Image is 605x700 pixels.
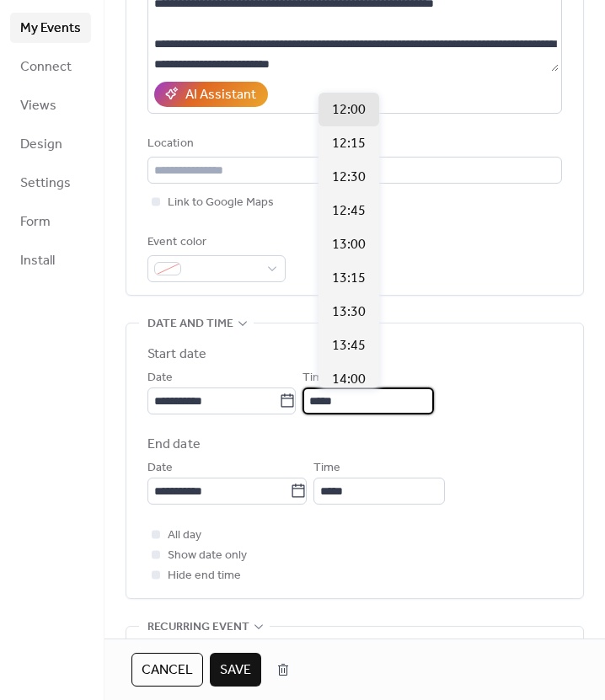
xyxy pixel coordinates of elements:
[168,546,247,566] span: Show date only
[147,435,201,455] div: End date
[313,458,340,478] span: Time
[332,302,366,323] span: 13:30
[332,269,366,289] span: 13:15
[20,174,71,194] span: Settings
[20,212,51,232] span: Form
[147,345,206,365] div: Start date
[332,134,366,154] span: 12:15
[168,526,201,546] span: All day
[220,660,251,681] span: Save
[131,653,203,687] button: Cancel
[332,100,366,120] span: 12:00
[332,370,366,390] span: 14:00
[332,168,366,188] span: 12:30
[147,368,173,388] span: Date
[10,129,91,159] a: Design
[10,168,91,198] a: Settings
[147,617,249,638] span: Recurring event
[20,57,72,77] span: Connect
[332,336,366,356] span: 13:45
[302,368,329,388] span: Time
[20,19,81,39] span: My Events
[210,653,261,687] button: Save
[147,314,233,334] span: Date and time
[20,251,55,271] span: Install
[142,660,193,681] span: Cancel
[332,201,366,222] span: 12:45
[147,458,173,478] span: Date
[147,134,559,154] div: Location
[10,90,91,120] a: Views
[10,245,91,275] a: Install
[147,232,282,253] div: Event color
[332,235,366,255] span: 13:00
[20,96,56,116] span: Views
[168,193,274,213] span: Link to Google Maps
[10,206,91,237] a: Form
[168,566,241,586] span: Hide end time
[154,82,268,107] button: AI Assistant
[185,85,256,105] div: AI Assistant
[10,51,91,82] a: Connect
[20,135,62,155] span: Design
[10,13,91,43] a: My Events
